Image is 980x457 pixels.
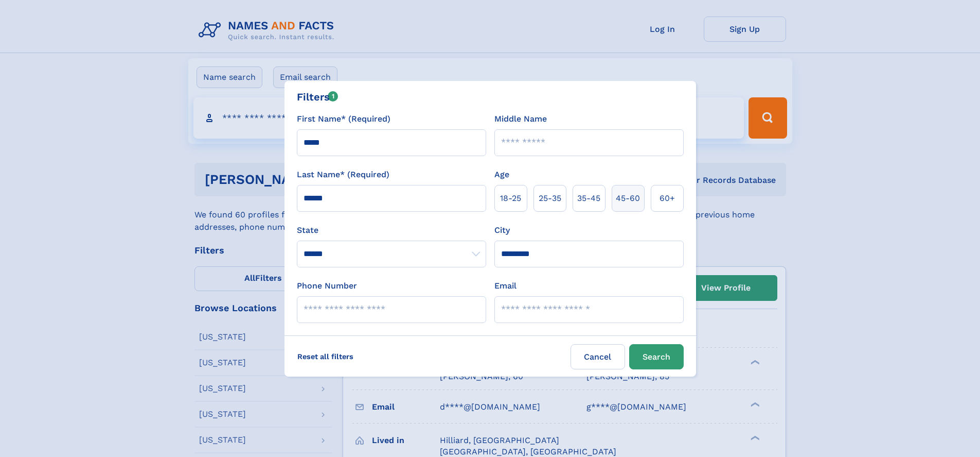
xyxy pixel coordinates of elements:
label: Age [494,168,509,181]
label: Email [494,280,516,292]
button: Search [629,344,684,369]
div: Filters [297,89,338,105]
span: 35‑45 [577,192,600,205]
label: State [297,224,486,236]
span: 18‑25 [500,192,521,205]
label: Cancel [571,344,625,369]
span: 25‑35 [539,192,561,205]
label: City [494,224,510,236]
label: Phone Number [297,280,357,292]
label: First Name* (Required) [297,113,390,125]
span: 60+ [660,192,675,205]
span: 45‑60 [616,192,640,205]
label: Reset all filters [291,344,360,369]
label: Middle Name [494,113,547,125]
label: Last Name* (Required) [297,168,389,181]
